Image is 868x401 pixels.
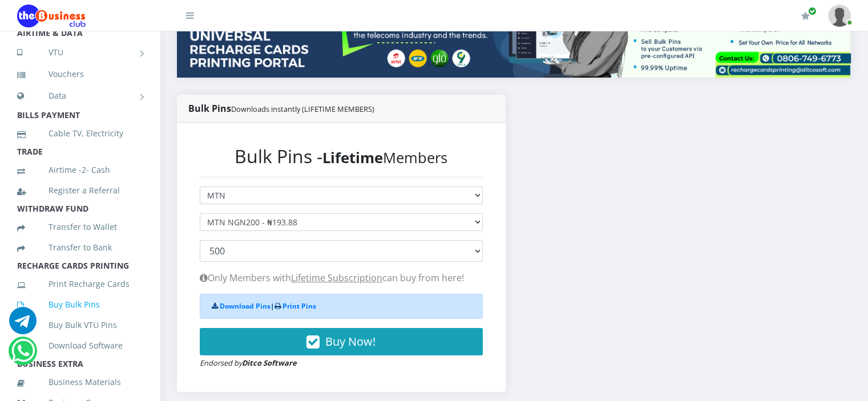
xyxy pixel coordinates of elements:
a: Register a Referral [17,177,143,204]
button: Buy Now! [200,328,483,355]
a: Chat for support [11,346,35,364]
a: Print Pins [282,301,316,311]
strong: Ditco Software [242,358,297,368]
a: Vouchers [17,61,143,87]
a: Chat for support [9,315,37,334]
span: Buy Now! [325,334,376,349]
a: Buy Bulk VTU Pins [17,312,143,338]
strong: Bulk Pins [188,102,374,115]
a: Transfer to Wallet [17,214,143,240]
a: Download Pins [220,301,271,311]
b: Lifetime [322,148,383,168]
i: Renew/Upgrade Subscription [801,11,810,21]
span: Renew/Upgrade Subscription [808,7,817,15]
a: Transfer to Bank [17,234,143,261]
small: Downloads instantly (LIFETIME MEMBERS) [231,104,374,114]
img: Logo [17,5,86,27]
a: Data [17,82,143,110]
a: Print Recharge Cards [17,271,143,297]
a: Lifetime Subscription [291,272,382,284]
small: Endorsed by [200,358,297,368]
small: Members [322,148,447,168]
img: User [828,5,851,27]
h2: Bulk Pins - [200,145,483,167]
a: Cable TV, Electricity [17,120,143,147]
strong: | [212,301,316,311]
a: Airtime -2- Cash [17,157,143,183]
p: Only Members with can buy from here! [200,271,483,285]
a: Buy Bulk Pins [17,291,143,318]
a: Business Materials [17,369,143,395]
a: VTU [17,38,143,67]
a: Download Software [17,333,143,359]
